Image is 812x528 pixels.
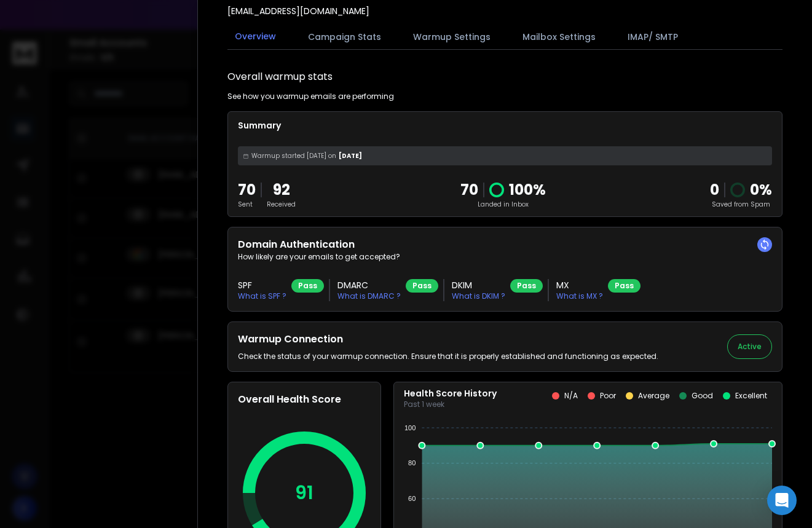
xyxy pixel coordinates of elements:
[608,279,641,293] div: Pass
[251,151,336,160] span: Warmup started [DATE] on
[404,400,497,409] p: Past 1 week
[452,279,505,291] h3: DKIM
[408,459,416,467] tspan: 80
[750,180,772,200] p: 0 %
[227,23,283,51] button: Overview
[620,23,685,50] button: IMAP/ SMTP
[404,424,416,431] tspan: 100
[295,482,313,504] p: 91
[509,180,546,200] p: 100 %
[227,5,369,17] p: [EMAIL_ADDRESS][DOMAIN_NAME]
[238,119,772,132] p: Summary
[710,200,772,209] p: Saved from Spam
[564,391,578,401] p: N/A
[638,391,669,401] p: Average
[406,279,438,293] div: Pass
[238,291,286,301] p: What is SPF ?
[735,391,767,401] p: Excellent
[510,279,543,293] div: Pass
[408,495,416,502] tspan: 60
[238,392,371,407] h2: Overall Health Score
[727,334,772,359] button: Active
[460,180,478,200] p: 70
[301,23,388,50] button: Campaign Stats
[238,180,256,200] p: 70
[291,279,324,293] div: Pass
[452,291,505,301] p: What is DKIM ?
[238,279,286,291] h3: SPF
[238,252,772,262] p: How likely are your emails to get accepted?
[404,387,497,400] p: Health Score History
[238,352,658,361] p: Check the status of your warmup connection. Ensure that it is properly established and functionin...
[337,279,401,291] h3: DMARC
[710,179,719,200] strong: 0
[238,146,772,165] div: [DATE]
[515,23,603,50] button: Mailbox Settings
[238,332,658,347] h2: Warmup Connection
[267,180,296,200] p: 92
[556,291,603,301] p: What is MX ?
[337,291,401,301] p: What is DMARC ?
[227,92,394,101] p: See how you warmup emails are performing
[767,486,797,515] div: Open Intercom Messenger
[460,200,546,209] p: Landed in Inbox
[238,200,256,209] p: Sent
[600,391,616,401] p: Poor
[406,23,498,50] button: Warmup Settings
[227,69,333,84] h1: Overall warmup stats
[238,237,772,252] h2: Domain Authentication
[556,279,603,291] h3: MX
[692,391,713,401] p: Good
[267,200,296,209] p: Received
